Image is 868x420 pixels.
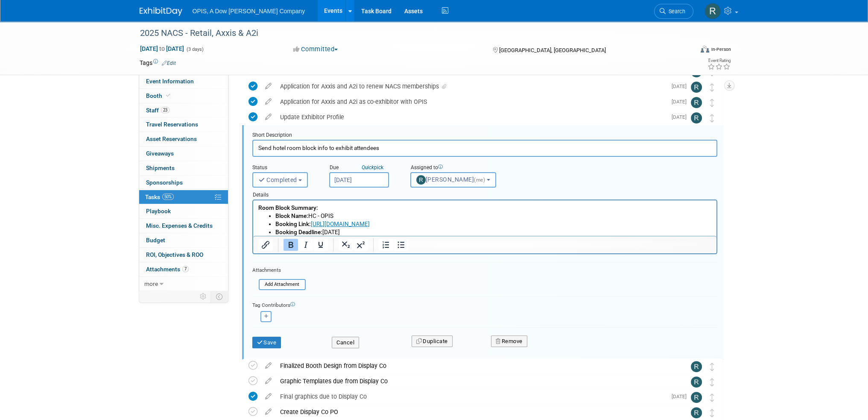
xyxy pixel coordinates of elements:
a: Tasks50% [139,190,228,204]
img: Format-Inperson.png [701,46,709,53]
span: Misc. Expenses & Credits [146,222,213,229]
img: Renee Ortner [691,407,702,418]
b: Room Block Summary: [5,4,65,11]
a: edit [261,408,276,416]
a: edit [261,113,276,121]
i: Quick [362,164,374,170]
b: Booking Deadline: [22,28,69,35]
span: Search [666,8,685,15]
span: Giveaways [146,150,174,157]
div: Create Display Co PO [276,405,674,419]
button: Committed [290,45,341,54]
div: In-Person [710,46,731,53]
span: to [158,45,166,52]
button: Remove [491,335,527,347]
img: ExhibitDay [140,7,182,16]
i: Move task [710,363,714,371]
span: 23 [161,107,170,113]
button: Bold [283,239,298,251]
i: Move task [710,114,714,122]
span: ROI, Objectives & ROO [146,251,203,258]
span: [DATE] [672,99,691,105]
i: Move task [710,99,714,107]
button: Insert/edit link [258,239,273,251]
button: Italic [298,239,313,251]
div: Due [329,164,397,172]
a: Quickpick [360,164,385,171]
a: Sponsorships [139,176,228,190]
button: Save [252,337,281,349]
button: Subscript [339,239,353,251]
input: Due Date [329,172,389,188]
span: Tasks [145,194,174,200]
a: edit [261,98,276,106]
span: Asset Reservations [146,135,197,142]
span: Completed [258,176,297,183]
a: Edit [162,60,176,66]
img: Renee Ortner [691,376,702,388]
a: Asset Reservations [139,132,228,146]
span: [DATE] [672,394,691,399]
a: Travel Reservations [139,117,228,132]
a: Attachments7 [139,262,228,276]
span: Sponsorships [146,179,183,186]
div: Graphic Templates due from Display Co [276,374,674,388]
img: Renee Ortner [691,112,702,123]
li: [DATE] [22,28,459,36]
i: Booth reservation complete [166,93,170,98]
div: Details [252,188,717,200]
td: Personalize Event Tab Strip [196,291,211,302]
i: Move task [710,83,714,91]
div: Update Exhibitor Profile [276,110,666,124]
div: 2025 NACS - Retail, Axxis & A2i [137,26,681,41]
span: Shipments [146,164,175,171]
a: Playbook [139,204,228,218]
li: HC - OPIS [22,12,459,20]
b: Booking Link: [22,20,58,27]
img: Renee Ortner [691,82,702,93]
button: Bullet list [394,239,408,251]
span: [DATE] [DATE] [140,45,184,53]
div: Application for Axxis and A2i to renew NACS memberships [276,79,666,94]
button: Numbered list [379,239,393,251]
a: edit [261,82,276,90]
span: [GEOGRAPHIC_DATA], [GEOGRAPHIC_DATA] [499,47,606,53]
iframe: Rich Text Area [253,200,716,236]
button: [PERSON_NAME](me) [410,172,496,188]
span: Attachments [146,266,189,273]
span: OPIS, A Dow [PERSON_NAME] Company [193,8,305,15]
i: Move task [710,394,714,402]
span: (me) [474,177,485,183]
body: Rich Text Area. Press ALT-0 for help. [5,3,459,36]
span: [DATE] [672,114,691,120]
a: Booth [139,89,228,103]
div: Event Rating [707,59,730,63]
span: 7 [182,266,189,272]
div: Finalized Booth Design from Display Co [276,358,674,373]
span: [PERSON_NAME] [416,176,487,183]
span: (3 days) [186,47,204,52]
div: Status [252,164,316,172]
div: Final graphics due to Display Co [276,389,666,404]
input: Name of task or a short description [252,140,717,156]
span: Booth [146,92,172,99]
i: Move task [710,409,714,417]
span: Staff [146,107,170,114]
button: Duplicate [412,335,453,347]
button: Superscript [354,239,368,251]
div: Tag Contributors [252,300,717,309]
a: [URL][DOMAIN_NAME] [58,20,117,27]
span: 50% [162,194,174,200]
td: Toggle Event Tabs [210,291,228,302]
button: Completed [252,172,308,188]
img: Renee Ortner [704,3,721,19]
a: more [139,277,228,291]
div: Assigned to [410,164,517,172]
b: Block Name: [22,12,55,19]
a: Search [654,4,693,19]
td: Tags [140,59,176,67]
button: Underline [313,239,328,251]
span: Budget [146,237,165,244]
a: Event Information [139,74,228,88]
div: Short Description [252,132,717,140]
